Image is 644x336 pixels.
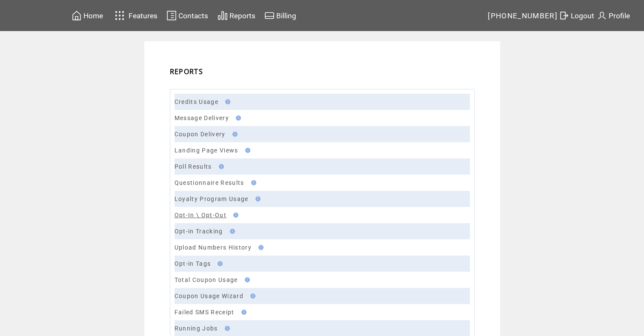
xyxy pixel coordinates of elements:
[166,10,177,21] img: contacts.svg
[83,11,103,20] span: Home
[175,276,238,283] a: Total Coupon Usage
[175,195,249,202] a: Loyalty Program Usage
[170,67,203,76] span: REPORTS
[243,148,250,153] img: help.gif
[223,99,230,104] img: help.gif
[276,11,296,20] span: Billing
[558,9,595,22] a: Logout
[597,10,607,21] img: profile.svg
[175,293,243,299] a: Coupon Usage Wizard
[256,245,263,250] img: help.gif
[239,310,246,315] img: help.gif
[175,98,218,105] a: Credits Usage
[216,164,224,169] img: help.gif
[175,325,218,332] a: Running Jobs
[218,10,228,21] img: chart.svg
[488,11,558,20] span: [PHONE_NUMBER]
[227,229,235,234] img: help.gif
[175,179,244,186] a: Questionnaire Results
[215,261,223,266] img: help.gif
[559,10,569,21] img: exit.svg
[609,11,630,20] span: Profile
[129,11,157,20] span: Features
[175,244,252,251] a: Upload Numbers History
[249,180,256,185] img: help.gif
[178,11,208,20] span: Contacts
[229,11,255,20] span: Reports
[253,196,260,201] img: help.gif
[231,213,238,218] img: help.gif
[175,147,238,154] a: Landing Page Views
[175,163,212,170] a: Poll Results
[233,115,241,121] img: help.gif
[230,132,238,137] img: help.gif
[242,277,250,282] img: help.gif
[175,115,229,121] a: Message Delivery
[72,10,82,21] img: home.svg
[175,131,226,138] a: Coupon Delivery
[175,228,223,235] a: Opt-in Tracking
[111,7,159,24] a: Features
[175,212,226,218] a: Opt-In \ Opt-Out
[248,293,255,299] img: help.gif
[595,9,631,22] a: Profile
[263,9,298,22] a: Billing
[264,10,275,21] img: creidtcard.svg
[175,260,211,267] a: Opt-in Tags
[175,309,235,316] a: Failed SMS Receipt
[165,9,209,22] a: Contacts
[222,326,230,331] img: help.gif
[571,11,594,20] span: Logout
[70,9,104,22] a: Home
[216,9,257,22] a: Reports
[112,9,127,23] img: features.svg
